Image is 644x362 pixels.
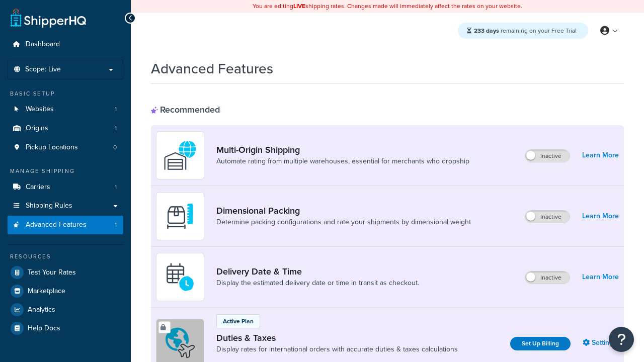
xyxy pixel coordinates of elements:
[115,105,117,114] span: 1
[583,336,619,350] a: Settings
[115,183,117,192] span: 1
[8,100,123,119] a: Websites1
[582,209,619,223] a: Learn More
[8,263,123,282] a: Test Your Rates
[26,143,78,152] span: Pickup Locations
[474,26,499,35] strong: 233 days
[28,268,76,277] span: Test Your Rates
[216,156,469,166] a: Automate rating from multiple warehouses, essential for merchants who dropship
[582,270,619,284] a: Learn More
[223,317,254,326] p: Active Plan
[26,183,50,192] span: Carriers
[8,216,123,234] a: Advanced Features1
[115,221,117,229] span: 1
[216,205,471,216] a: Dimensional Packing
[8,178,123,197] a: Carriers1
[115,124,117,133] span: 1
[525,150,570,162] label: Inactive
[151,59,273,78] h1: Advanced Features
[163,199,198,234] img: DTVBYsAAAAAASUVORK5CYII=
[8,119,123,138] a: Origins1
[8,100,123,119] li: Websites
[26,221,87,229] span: Advanced Features
[293,2,305,11] b: LIVE
[28,287,65,296] span: Marketplace
[163,138,198,173] img: WatD5o0RtDAAAAAElFTkSuQmCC
[8,197,123,215] a: Shipping Rules
[8,301,123,319] a: Analytics
[474,26,577,35] span: remaining on your Free Trial
[8,216,123,234] li: Advanced Features
[26,105,54,114] span: Websites
[216,344,458,354] a: Display rates for international orders with accurate duties & taxes calculations
[8,119,123,138] li: Origins
[113,143,117,152] span: 0
[26,124,48,133] span: Origins
[8,167,123,175] div: Manage Shipping
[8,319,123,337] a: Help Docs
[26,40,60,49] span: Dashboard
[8,138,123,157] a: Pickup Locations0
[216,217,471,227] a: Determine packing configurations and rate your shipments by dimensional weight
[163,259,198,295] img: gfkeb5ejjkALwAAAABJRU5ErkJggg==
[609,327,634,352] button: Open Resource Center
[510,337,571,350] a: Set Up Billing
[25,65,61,74] span: Scope: Live
[216,144,469,155] a: Multi-Origin Shipping
[525,211,570,223] label: Inactive
[28,324,60,333] span: Help Docs
[8,252,123,261] div: Resources
[26,202,72,210] span: Shipping Rules
[8,178,123,197] li: Carriers
[525,271,570,284] label: Inactive
[216,266,419,277] a: Delivery Date & Time
[8,89,123,98] div: Basic Setup
[582,148,619,162] a: Learn More
[8,282,123,300] a: Marketplace
[216,278,419,288] a: Display the estimated delivery date or time in transit as checkout.
[151,104,220,115] div: Recommended
[28,306,55,314] span: Analytics
[8,138,123,157] li: Pickup Locations
[8,35,123,54] a: Dashboard
[216,332,458,343] a: Duties & Taxes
